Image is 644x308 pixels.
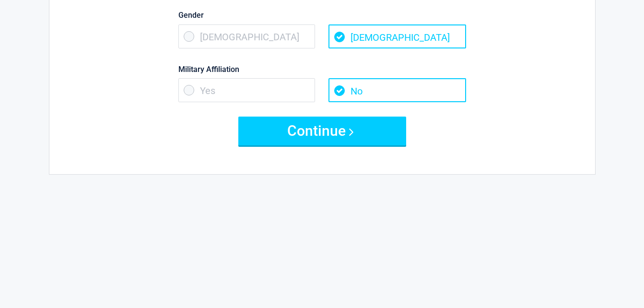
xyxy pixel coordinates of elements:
[178,24,316,48] span: [DEMOGRAPHIC_DATA]
[328,78,466,102] span: No
[178,78,316,102] span: Yes
[328,24,466,48] span: [DEMOGRAPHIC_DATA]
[238,117,406,145] button: Continue
[178,63,466,76] label: Military Affiliation
[178,9,466,22] label: Gender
